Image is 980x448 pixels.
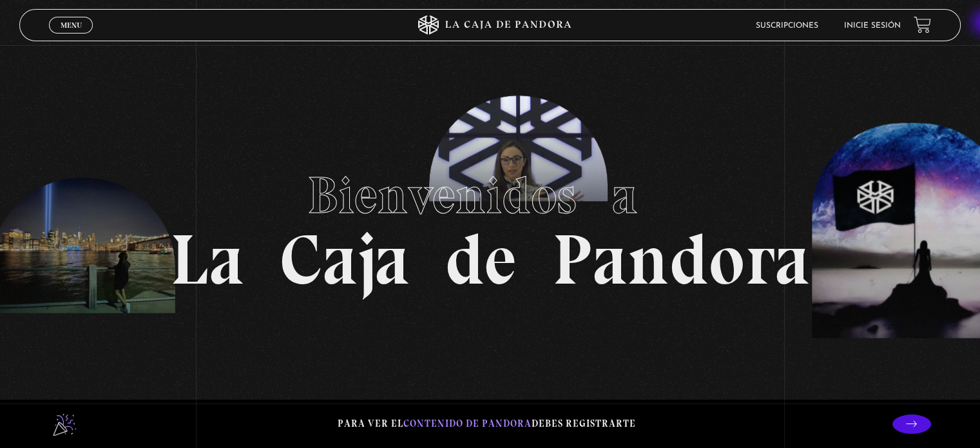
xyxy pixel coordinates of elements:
[307,164,673,226] span: Bienvenidos a
[844,22,901,30] a: Inicie sesión
[170,153,810,295] h1: La Caja de Pandora
[403,418,532,429] span: contenido de Pandora
[61,21,82,29] span: Menu
[756,22,818,30] a: Suscripciones
[56,32,86,41] span: Cerrar
[338,415,636,433] p: Para ver el debes registrarte
[914,16,931,34] a: View your shopping cart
